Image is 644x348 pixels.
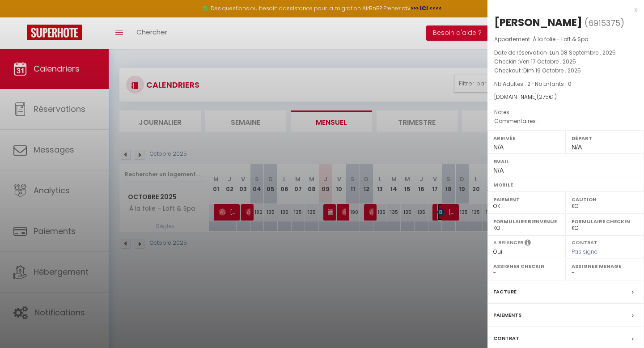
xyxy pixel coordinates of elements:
span: N/A [572,144,582,151]
p: Commentaires : [494,117,637,126]
label: Paiements [493,310,521,320]
span: - [538,117,542,125]
span: Pas signé [572,248,597,255]
label: Formulaire Bienvenue [493,217,560,226]
span: Nb Adultes : 2 - [494,80,572,88]
span: N/A [493,167,504,174]
label: Caution [572,195,638,204]
span: Lun 08 Septembre . 2025 [550,49,616,56]
div: [DOMAIN_NAME] [494,93,637,102]
div: x [487,4,637,15]
label: A relancer [493,239,523,246]
label: Paiement [493,195,560,204]
label: Facture [493,287,517,297]
label: Contrat [572,239,597,245]
label: Formulaire Checkin [572,217,638,226]
span: N/A [493,144,504,151]
p: Date de réservation : [494,48,637,57]
p: Notes : [494,108,637,117]
div: [PERSON_NAME] [494,15,582,30]
span: ( ) [585,17,624,29]
span: - [512,108,515,116]
i: Sélectionner OUI si vous souhaiter envoyer les séquences de messages post-checkout [525,239,531,249]
label: Assigner Menage [572,262,638,271]
span: À la folie - Loft & Spa [533,35,589,43]
p: Appartement : [494,35,637,44]
label: Email [493,157,638,166]
p: Checkout : [494,66,637,75]
label: Départ [572,134,638,143]
label: Contrat [493,334,519,343]
span: ( € ) [537,93,557,101]
span: Ven 17 Octobre . 2025 [519,58,576,65]
span: 275 [539,93,549,101]
p: Checkin : [494,57,637,66]
span: 6915375 [588,17,620,29]
label: Mobile [493,180,638,189]
span: Nb Enfants : 0 [535,80,572,88]
label: Assigner Checkin [493,262,560,271]
label: Arrivée [493,134,560,143]
span: Dim 19 Octobre . 2025 [523,67,581,74]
